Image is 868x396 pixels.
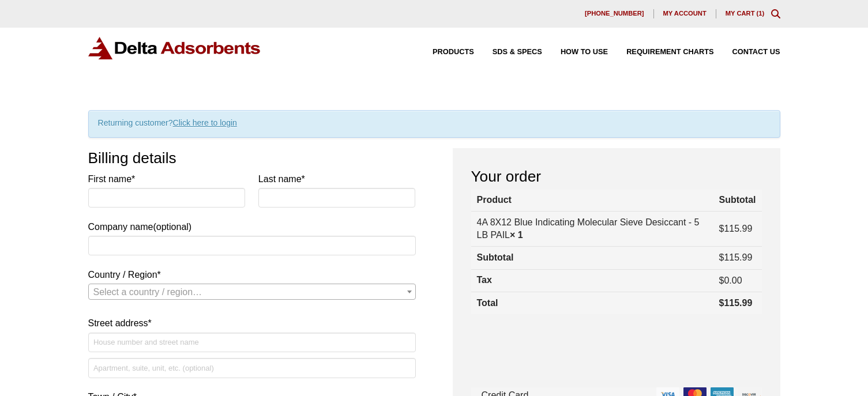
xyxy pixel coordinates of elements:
span: Requirement Charts [626,48,713,56]
label: Country / Region [88,267,416,282]
a: My Cart (1) [726,10,765,17]
span: Products [433,48,474,56]
label: Street address [88,315,416,331]
a: My account [654,9,716,18]
div: Returning customer? [88,110,780,138]
h3: Your order [471,167,762,186]
a: [PHONE_NUMBER] [576,9,654,18]
span: 1 [758,10,762,17]
div: Toggle Modal Content [771,9,780,18]
input: House number and street name [88,333,416,352]
label: First name [88,171,246,187]
span: [PHONE_NUMBER] [585,10,644,17]
img: Delta Adsorbents [88,37,261,59]
span: Contact Us [732,48,780,56]
a: Requirement Charts [608,48,713,56]
span: Select a country / region… [93,287,202,297]
a: SDS & SPECS [474,48,542,56]
a: Products [414,48,474,56]
span: Country / Region [88,284,416,300]
a: How to Use [542,48,608,56]
label: Last name [258,171,416,187]
iframe: reCAPTCHA [471,326,647,371]
span: (optional) [153,222,191,232]
input: Apartment, suite, unit, etc. (optional) [88,358,416,378]
span: My account [663,10,707,17]
h3: Billing details [88,148,416,168]
label: Company name [88,171,416,235]
span: How to Use [561,48,608,56]
span: SDS & SPECS [493,48,542,56]
a: Click here to login [173,118,237,127]
a: Contact Us [714,48,780,56]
